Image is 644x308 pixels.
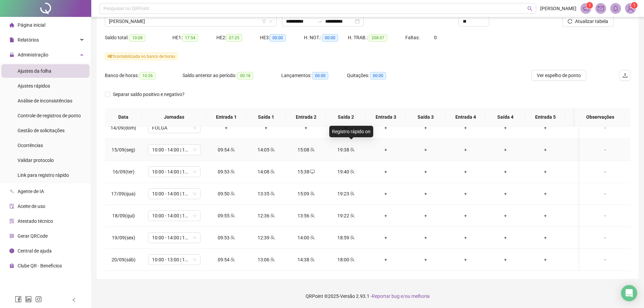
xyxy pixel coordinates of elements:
span: 10:26 [140,72,156,79]
span: 208:07 [369,34,387,42]
div: + [451,256,480,263]
sup: 1 [586,2,593,9]
span: Central de ajuda [18,248,52,254]
span: 00:00 [270,34,286,42]
div: + [371,146,400,153]
div: H. TRAB.: [348,34,405,42]
span: team [230,257,235,262]
div: + [571,256,600,263]
div: + [451,146,480,153]
div: 15:08 [291,146,320,153]
span: team [309,147,315,152]
span: team [349,191,355,196]
span: team [349,169,355,174]
span: 00:00 [370,72,386,79]
div: HE 1: [172,34,216,42]
div: Saldo anterior ao período: [183,72,281,79]
span: HE 1 [108,54,115,59]
span: 14/09(dom) [111,125,136,131]
span: Ajustes rápidos [18,83,50,89]
span: file [9,38,14,42]
th: Saída 3 [406,108,446,126]
span: bell [613,5,619,11]
th: Data [105,108,142,126]
div: H. NOT.: [304,34,348,42]
th: Entrada 3 [366,108,406,126]
span: 1 [589,3,591,8]
div: + [491,234,520,241]
div: 13:56 [291,212,320,219]
div: + [491,124,520,132]
th: Saída 1 [246,108,286,126]
span: down [269,19,273,23]
div: Quitações: [347,72,412,79]
span: 17:54 [182,34,198,42]
th: Entrada 4 [446,108,485,126]
div: + [451,190,480,197]
span: 07:25 [226,34,242,42]
div: + [252,124,281,132]
div: 14:08 [252,168,281,175]
span: Ver espelho de ponto [537,72,581,79]
div: + [531,234,560,241]
div: + [571,212,600,219]
span: gift [9,263,14,268]
span: 20/09(sáb) [112,257,136,262]
span: 15/09(seg) [112,147,135,152]
span: Observações [580,113,620,121]
span: 00:00 [322,34,338,42]
div: 12:39 [252,234,281,241]
span: search [527,6,532,11]
div: + [451,234,480,241]
span: team [349,213,355,218]
span: 0 [434,35,437,40]
div: 15:38 [291,168,320,175]
span: Agente de IA [18,189,44,194]
span: 1 [633,3,636,8]
div: + [491,212,520,219]
span: Ocorrências [18,143,43,148]
div: 19:22 [331,212,360,219]
span: 16/09(ter) [113,169,135,174]
div: Open Intercom Messenger [621,285,637,301]
div: 15:09 [291,190,320,197]
div: + [411,190,440,197]
span: Gestão de solicitações [18,128,65,133]
div: 18:00 [331,256,360,263]
div: 09:54 [212,146,241,153]
span: solution [9,219,14,223]
sup: Atualize o seu contato no menu Meus Dados [631,2,638,9]
div: + [291,124,320,132]
th: Entrada 2 [286,108,326,126]
span: audit [9,204,14,209]
div: + [571,190,600,197]
div: + [571,168,600,175]
span: filter [262,19,266,23]
div: - [585,146,625,153]
div: + [531,212,560,219]
th: Observações [575,108,625,126]
span: mail [598,5,604,11]
span: Atualizar tabela [575,18,608,25]
span: Ajustes da folha [18,68,51,74]
div: HE 2: [216,34,260,42]
div: + [411,168,440,175]
div: Saldo total: [105,34,172,42]
div: 09:53 [212,234,241,241]
span: team [309,235,315,240]
div: + [531,190,560,197]
span: qrcode [9,234,14,238]
span: home [9,23,14,27]
div: + [371,168,400,175]
span: info-circle [9,248,14,253]
div: Lançamentos: [281,72,347,79]
span: team [269,257,275,262]
div: 19:23 [331,190,360,197]
span: Aceite de uso [18,204,45,209]
span: 00:18 [237,72,253,79]
div: 14:38 [291,256,320,263]
div: + [531,146,560,153]
div: 19:40 [331,168,360,175]
div: 09:54 [212,256,241,263]
span: notification [583,5,589,11]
